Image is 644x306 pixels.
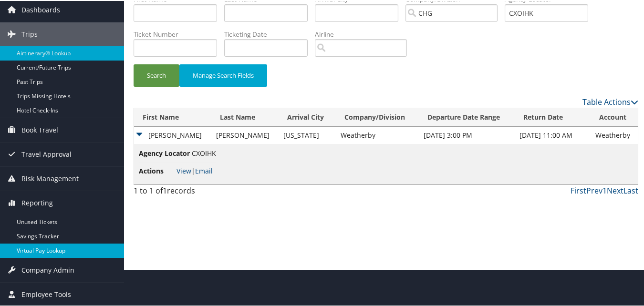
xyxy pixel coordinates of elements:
[134,29,224,38] label: Ticket Number
[582,96,638,106] a: Table Actions
[21,166,79,190] span: Risk Management
[591,126,638,143] td: Weatherby
[177,165,191,174] a: View
[21,257,74,281] span: Company Admin
[623,184,638,195] a: Last
[586,184,602,195] a: Prev
[515,126,591,143] td: [DATE] 11:00 AM
[224,29,315,38] label: Ticketing Date
[211,126,279,143] td: [PERSON_NAME]
[315,29,414,38] label: Airline
[177,165,213,174] span: |
[336,126,419,143] td: Weatherby
[195,165,213,174] a: Email
[591,107,638,126] th: Account: activate to sort column ascending
[419,107,515,126] th: Departure Date Range: activate to sort column ascending
[336,107,419,126] th: Company/Division
[21,282,71,306] span: Employee Tools
[515,107,591,126] th: Return Date: activate to sort column ascending
[179,63,267,86] button: Manage Search Fields
[21,190,53,214] span: Reporting
[279,107,336,126] th: Arrival City: activate to sort column ascending
[134,63,179,86] button: Search
[211,107,279,126] th: Last Name: activate to sort column ascending
[419,126,515,143] td: [DATE] 3:00 PM
[139,147,190,158] span: Agency Locator
[192,148,216,157] span: CXOIHK
[134,184,249,200] div: 1 to 1 of records
[602,184,607,195] a: 1
[279,126,336,143] td: [US_STATE]
[134,126,211,143] td: [PERSON_NAME]
[21,142,72,165] span: Travel Approval
[134,107,211,126] th: First Name: activate to sort column ascending
[21,117,58,141] span: Book Travel
[139,165,175,175] span: Actions
[163,184,167,195] span: 1
[571,184,586,195] a: First
[607,184,623,195] a: Next
[21,21,38,45] span: Trips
